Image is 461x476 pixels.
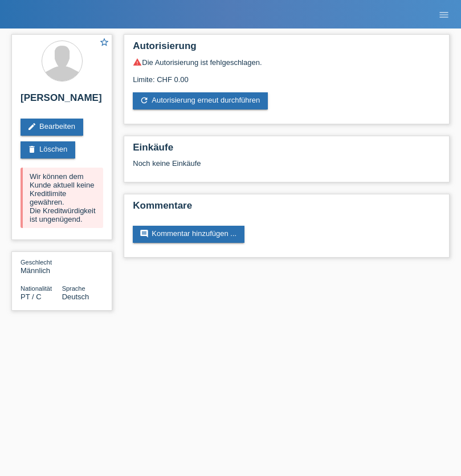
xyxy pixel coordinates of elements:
h2: Autorisierung [133,40,440,58]
a: editBearbeiten [21,119,83,136]
span: Geschlecht [21,259,52,266]
span: Sprache [62,285,85,292]
div: Wir können dem Kunde aktuell keine Kreditlimite gewähren. Die Kreditwürdigkeit ist ungenügend. [21,168,103,228]
span: Nationalität [21,285,52,292]
h2: Kommentare [133,200,440,217]
i: refresh [140,96,149,105]
i: comment [140,229,149,238]
i: star_border [99,37,109,47]
a: deleteLöschen [21,141,75,158]
i: delete [27,145,36,154]
div: Limite: CHF 0.00 [133,67,440,84]
i: warning [133,58,142,67]
span: Deutsch [62,292,89,301]
div: Noch keine Einkäufe [133,159,440,176]
i: edit [27,122,36,131]
div: Die Autorisierung ist fehlgeschlagen. [133,58,440,67]
h2: [PERSON_NAME] [21,92,103,109]
a: menu [433,11,455,18]
a: star_border [99,37,109,49]
a: refreshAutorisierung erneut durchführen [133,92,268,109]
a: commentKommentar hinzufügen ... [133,226,244,243]
h2: Einkäufe [133,142,440,159]
i: menu [438,9,450,21]
div: Männlich [21,258,62,275]
span: Portugal / C / 01.06.2005 [21,292,42,301]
